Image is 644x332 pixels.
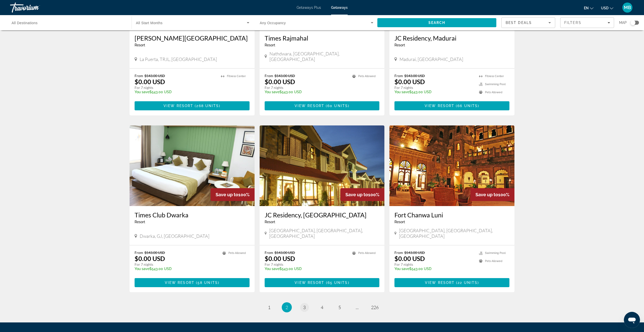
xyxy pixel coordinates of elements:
[144,74,165,78] span: $543.00 USD
[269,228,380,239] span: [GEOGRAPHIC_DATA], [GEOGRAPHIC_DATA], [GEOGRAPHIC_DATA]
[584,6,589,10] span: en
[135,34,250,42] h3: [PERSON_NAME][GEOGRAPHIC_DATA]
[399,228,509,239] span: [GEOGRAPHIC_DATA], [GEOGRAPHIC_DATA], [GEOGRAPHIC_DATA]
[265,85,347,90] p: For 7 nights
[457,104,478,108] span: 66 units
[394,262,474,267] p: For 7 nights
[274,74,295,78] span: $543.00 USD
[130,125,255,206] img: Times Club Dwarka
[135,85,216,90] p: For 7 nights
[601,6,609,10] span: USD
[265,267,347,271] p: $543.00 USD
[265,220,275,224] span: Resort
[624,312,640,328] iframe: Button to launch messaging window
[135,255,165,262] p: $0.00 USD
[324,104,349,108] span: ( )
[394,267,474,271] p: $543.00 USD
[564,21,581,25] span: Filters
[193,104,220,108] span: ( )
[265,267,279,271] span: You save
[136,21,163,25] span: All Start Months
[394,211,509,219] a: Fort Chanwa Luni
[135,211,250,219] a: Times Club Dwarka
[135,90,216,94] p: $543.00 USD
[328,281,348,285] span: 65 units
[135,90,149,94] span: You save
[268,305,270,310] span: 1
[197,281,218,285] span: 58 units
[338,305,341,310] span: 5
[265,262,347,267] p: For 7 nights
[331,6,348,10] a: Getaways
[324,281,349,285] span: ( )
[165,281,194,285] span: View Resort
[399,56,463,62] span: Madurai, [GEOGRAPHIC_DATA]
[216,192,238,197] span: Save up to
[130,302,514,312] nav: Pagination
[560,17,614,28] button: Filters
[485,75,504,78] span: Fitness Center
[303,305,306,310] span: 3
[265,255,295,262] p: $0.00 USD
[425,104,454,108] span: View Resort
[196,104,219,108] span: 268 units
[135,267,149,271] span: You save
[286,305,288,310] span: 2
[345,192,368,197] span: Save up to
[265,211,380,219] a: JC Residency, [GEOGRAPHIC_DATA]
[265,43,275,47] span: Resort
[394,101,509,110] a: View Resort(66 units)
[394,278,509,287] button: View Resort(22 units)
[389,125,514,206] img: Fort Chanwa Luni
[194,281,219,285] span: ( )
[265,90,279,94] span: You save
[425,281,455,285] span: View Resort
[455,281,479,285] span: ( )
[211,188,255,201] div: 100%
[269,51,379,62] span: Nathdwara, [GEOGRAPHIC_DATA], [GEOGRAPHIC_DATA]
[394,78,425,85] p: $0.00 USD
[394,34,509,42] a: JC Residency, Madurai
[404,250,425,255] span: $543.00 USD
[485,91,502,94] span: Pets Allowed
[297,6,321,10] a: Getaways Plus
[140,56,217,62] span: La Puerta, TRJL, [GEOGRAPHIC_DATA]
[135,78,165,85] p: $0.00 USD
[260,125,385,206] img: JC Residency, Kodaikanal
[12,21,38,25] span: All Destinations
[135,101,250,110] a: View Resort(268 units)
[10,1,60,14] a: Travorium
[485,259,502,263] span: Pets Allowed
[371,305,379,310] span: 226
[394,85,474,90] p: For 7 nights
[475,192,498,197] span: Save up to
[144,250,165,255] span: $543.00 USD
[265,101,380,110] button: View Resort(60 units)
[428,21,446,25] span: Search
[227,75,246,78] span: Fitness Center
[394,250,403,255] span: From
[470,188,514,201] div: 100%
[164,104,193,108] span: View Resort
[265,78,295,85] p: $0.00 USD
[404,74,425,78] span: $543.00 USD
[135,262,217,267] p: For 7 nights
[485,83,506,86] span: Swimming Pool
[601,4,613,12] button: Change currency
[394,90,474,94] p: $543.00 USD
[454,104,479,108] span: ( )
[394,90,409,94] span: You save
[135,74,143,78] span: From
[135,250,143,255] span: From
[358,75,376,78] span: Pets Allowed
[135,267,217,271] p: $543.00 USD
[458,281,477,285] span: 22 units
